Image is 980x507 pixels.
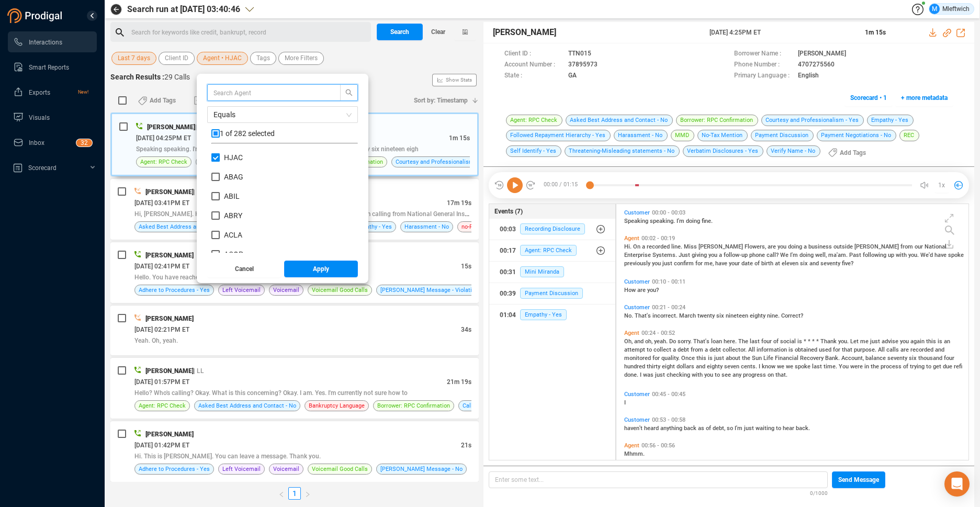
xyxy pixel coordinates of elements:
span: five? [842,260,853,267]
button: Last 7 days [111,52,156,65]
span: you [708,252,719,258]
span: spoke [795,363,812,370]
span: Once [681,355,696,362]
span: All [878,346,886,353]
span: More Filters [285,52,318,65]
span: a [804,243,808,250]
button: 00:39Payment Discussion [489,283,615,304]
span: used [819,346,833,353]
a: Inbox [13,132,88,153]
li: Interactions [8,31,97,52]
span: and [935,346,944,353]
span: Voicemail [273,285,299,295]
span: Courtesy and Professionalism - Yes [396,157,489,167]
span: [PERSON_NAME] Message - Violation [380,285,478,295]
span: refi [954,363,962,370]
span: quality. [661,355,681,362]
span: seventy [820,260,842,267]
button: Tags [250,52,276,65]
span: recorded [647,243,671,250]
a: Smart Reports [13,57,88,77]
div: 01:04 [500,307,516,323]
span: [PERSON_NAME] [145,367,194,375]
span: for [695,260,704,267]
span: me, [704,260,715,267]
button: Show Stats [432,74,477,86]
span: Harassment - No [404,222,449,232]
span: Recording Disclosure [520,223,585,234]
span: Cancel [235,261,254,277]
span: this [696,355,708,362]
span: [PERSON_NAME] [145,252,194,259]
span: 17m 19s [447,199,471,207]
span: just [870,338,882,345]
span: Empathy - Yes [355,222,392,232]
span: How [624,287,637,294]
span: 34s [461,326,471,333]
a: Visuals [13,107,88,128]
div: [PERSON_NAME]| LL[DATE] 04:25PM ET1m 15sSpeaking speaking. I'm doing fine. How are you? No. That'... [110,112,479,176]
span: I [640,371,643,378]
span: social [780,338,797,345]
span: four [761,338,773,345]
span: Life [763,355,775,362]
span: Account, [841,355,865,362]
span: eight [662,363,677,370]
button: 1x [934,178,949,193]
span: nineteen [726,312,750,319]
span: was [643,371,655,378]
span: | LL [194,367,204,375]
span: [DATE] 01:57PM ET [134,378,189,386]
span: giving [692,252,708,258]
div: [PERSON_NAME][DATE] 02:21PM ET34sYeah. Oh, yeah. [110,306,479,355]
span: Agent: RPC Check [520,245,577,256]
button: 00:17Agent: RPC Check [489,240,615,261]
span: Let [850,338,860,345]
span: balance [865,355,887,362]
span: and [634,338,645,345]
span: due [943,363,954,370]
span: hundred [624,363,647,370]
span: call? [767,252,780,258]
span: Just [679,252,692,258]
span: Scorecard • 1 [850,89,887,106]
span: [DATE] 03:41PM ET [134,199,189,207]
span: cents. [741,363,759,370]
sup: 32 [76,139,92,147]
p: 2 [84,139,88,150]
span: following [863,252,888,258]
span: advise [882,338,900,345]
span: from [900,243,915,250]
span: + more metadata [901,89,948,106]
div: [PERSON_NAME]| CN[DATE] 03:41PM ET17m 19sHi, [PERSON_NAME]. How are you doing? My name is [GEOGRA... [110,179,479,240]
button: Add Tags [822,144,872,161]
div: grid [211,152,358,253]
a: ExportsNew! [13,82,88,103]
span: Speaking [624,218,650,224]
span: are [900,346,910,353]
span: Last 7 days [118,52,150,65]
span: just [662,260,674,267]
span: Client ID [165,52,188,65]
span: Left Voicemail [222,285,261,295]
span: Hello. You have reached [PERSON_NAME]. Please leave a message. [134,274,324,281]
span: you [652,260,662,267]
span: The [738,338,750,345]
span: Enterprise [624,252,652,258]
span: know [762,363,777,370]
span: we [777,363,786,370]
span: a [673,346,678,353]
span: have [934,252,948,258]
button: Sort by: Timestamp [408,92,479,109]
span: 1x [938,177,945,194]
span: six [716,312,726,319]
span: fine. [702,218,713,224]
button: 00:31Mini Miranda [489,262,615,283]
button: Scorecard • 1 [844,89,893,106]
span: recorded [910,346,935,353]
span: information [757,346,788,353]
li: Exports [8,82,97,103]
button: Search [377,24,423,40]
div: 00:31 [500,264,516,280]
span: this [926,338,938,345]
